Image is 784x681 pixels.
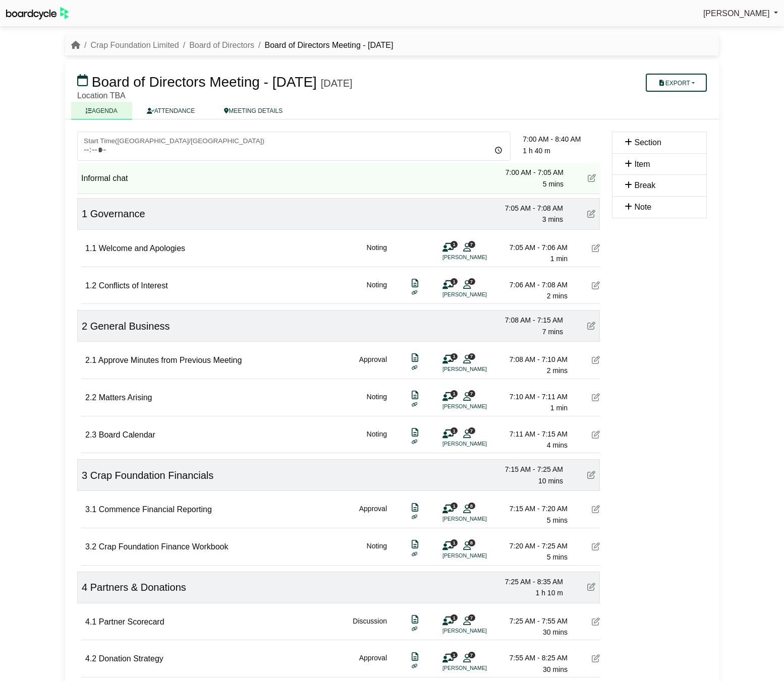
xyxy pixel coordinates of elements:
li: [PERSON_NAME] [442,515,518,523]
span: 5 mins [547,516,568,524]
div: 7:06 AM - 7:08 AM [497,279,568,290]
span: Note [634,203,651,211]
span: 30 mins [543,665,568,673]
div: Approval [359,503,387,526]
div: Noting [367,540,387,563]
li: [PERSON_NAME] [442,365,518,374]
span: 3 mins [542,215,563,223]
div: 7:25 AM - 7:55 AM [497,615,568,627]
span: 1 h 40 m [523,147,550,155]
span: 1 [451,241,458,247]
span: 7 mins [542,328,563,336]
span: Item [634,160,650,168]
div: 7:00 AM - 7:05 AM [493,167,564,178]
span: 1 h 10 m [536,589,563,597]
span: 2 mins [547,366,568,375]
span: 7 [468,278,475,285]
span: 7 [468,353,475,360]
li: [PERSON_NAME] [442,290,518,299]
span: 1 min [550,255,568,263]
div: Discussion [353,615,387,638]
span: 2 [82,321,87,332]
div: 7:05 AM - 7:06 AM [497,242,568,253]
li: [PERSON_NAME] [442,253,518,262]
button: Export [646,74,707,92]
span: 3 [82,470,87,481]
span: Board of Directors Meeting - [DATE] [92,74,317,90]
li: [PERSON_NAME] [442,402,518,411]
div: Approval [359,354,387,377]
span: 2.3 [85,430,96,439]
span: 2.1 [85,356,96,364]
li: [PERSON_NAME] [442,551,518,560]
span: 1 [451,503,458,509]
span: 8 [468,539,475,546]
span: Informal chat [81,174,128,182]
a: MEETING DETAILS [209,102,297,119]
a: AGENDA [71,102,132,119]
div: 7:05 AM - 7:08 AM [492,203,563,214]
div: Noting [367,242,387,265]
span: Partner Scorecard [99,617,164,626]
a: ATTENDANCE [132,102,209,119]
span: 4.1 [85,617,96,626]
span: 7 [468,241,475,247]
div: Noting [367,279,387,302]
span: 3.1 [85,505,96,514]
span: 7 [468,652,475,658]
span: 1 [82,208,87,219]
img: BoardcycleBlackGreen-aaafeed430059cb809a45853b8cf6d952af9d84e6e89e1f1685b34bfd5cb7d64.svg [6,7,69,20]
span: Crap Foundation Financials [90,470,214,481]
div: 7:11 AM - 7:15 AM [497,428,568,440]
div: 7:15 AM - 7:20 AM [497,503,568,514]
span: 1 [451,353,458,360]
span: Commence Financial Reporting [99,505,212,514]
span: 3.2 [85,542,96,551]
span: 1 [451,427,458,434]
span: 4.2 [85,654,96,663]
span: 1 min [550,404,568,412]
span: 5 mins [543,180,564,188]
a: [PERSON_NAME] [703,7,778,20]
li: Board of Directors Meeting - [DATE] [254,39,393,52]
div: [DATE] [321,77,353,89]
span: 1.1 [85,244,96,253]
li: [PERSON_NAME] [442,664,518,672]
span: 5 mins [547,553,568,561]
span: 2 mins [547,292,568,300]
span: [PERSON_NAME] [703,9,770,18]
span: Approve Minutes from Previous Meeting [98,356,242,364]
div: 7:15 AM - 7:25 AM [492,464,563,475]
div: Approval [359,652,387,675]
div: 7:55 AM - 8:25 AM [497,652,568,663]
span: Section [634,138,661,147]
span: 2.2 [85,393,96,402]
span: Break [634,181,655,190]
span: 10 mins [538,477,563,485]
div: 7:08 AM - 7:10 AM [497,354,568,365]
span: 8 [468,503,475,509]
span: Governance [90,208,145,219]
span: 7 [468,614,475,621]
div: 7:20 AM - 7:25 AM [497,540,568,551]
span: Donation Strategy [99,654,163,663]
span: 1 [451,652,458,658]
div: 7:10 AM - 7:11 AM [497,391,568,402]
div: 7:25 AM - 8:35 AM [492,576,563,587]
span: Crap Foundation Finance Workbook [99,542,229,551]
span: 4 [82,582,87,593]
span: Matters Arising [99,393,152,402]
span: 1 [451,614,458,621]
div: 7:08 AM - 7:15 AM [492,315,563,326]
span: 1 [451,539,458,546]
span: 1 [451,390,458,397]
nav: breadcrumb [71,39,393,52]
li: [PERSON_NAME] [442,440,518,448]
a: Board of Directors [189,41,254,49]
span: 30 mins [543,628,568,636]
div: Noting [367,391,387,414]
span: 4 mins [547,441,568,449]
div: 7:00 AM - 8:40 AM [523,134,600,145]
span: Location TBA [77,91,126,100]
span: Welcome and Apologies [99,244,185,253]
